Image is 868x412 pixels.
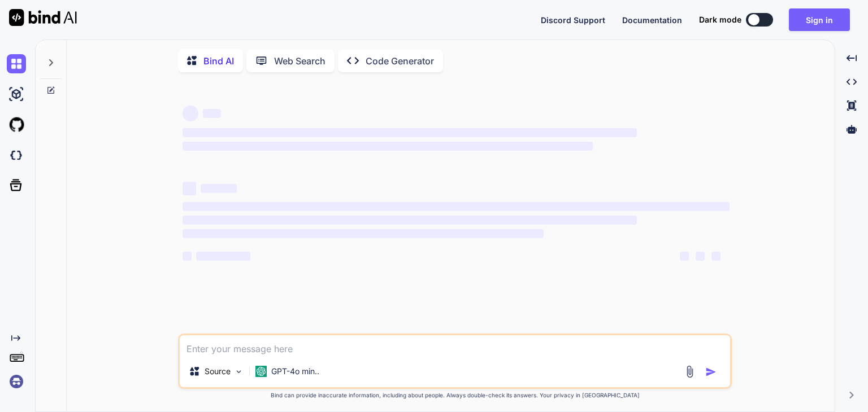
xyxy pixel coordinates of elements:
span: ‌ [183,202,730,211]
img: Bind AI [9,9,77,26]
span: Discord Support [541,15,605,25]
button: Discord Support [541,14,605,26]
span: ‌ [183,252,192,261]
button: Documentation [622,14,682,26]
img: chat [7,54,26,73]
span: ‌ [183,216,636,225]
span: ‌ [183,182,196,195]
span: ‌ [696,252,705,261]
p: Bind can provide inaccurate information, including about people. Always double-check its answers.... [178,391,732,400]
img: GPT-4o mini [255,366,267,377]
p: Code Generator [366,54,434,68]
img: githubLight [7,115,26,134]
p: Bind AI [203,54,234,68]
p: Source [205,366,231,377]
span: ‌ [203,109,221,118]
span: ‌ [183,229,544,238]
img: Pick Models [234,367,244,376]
span: ‌ [196,252,250,261]
span: ‌ [183,142,593,151]
img: icon [705,366,717,378]
button: Sign in [789,8,850,31]
p: GPT-4o min.. [271,366,319,377]
img: signin [7,372,26,391]
img: ai-studio [7,85,26,104]
span: ‌ [711,252,721,261]
img: attachment [683,365,696,378]
p: Web Search [274,54,325,68]
span: ‌ [680,252,689,261]
img: darkCloudIdeIcon [7,146,26,165]
span: Documentation [622,15,682,25]
span: ‌ [183,106,198,121]
span: Dark mode [699,14,741,25]
span: ‌ [183,128,636,137]
span: ‌ [201,184,237,193]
